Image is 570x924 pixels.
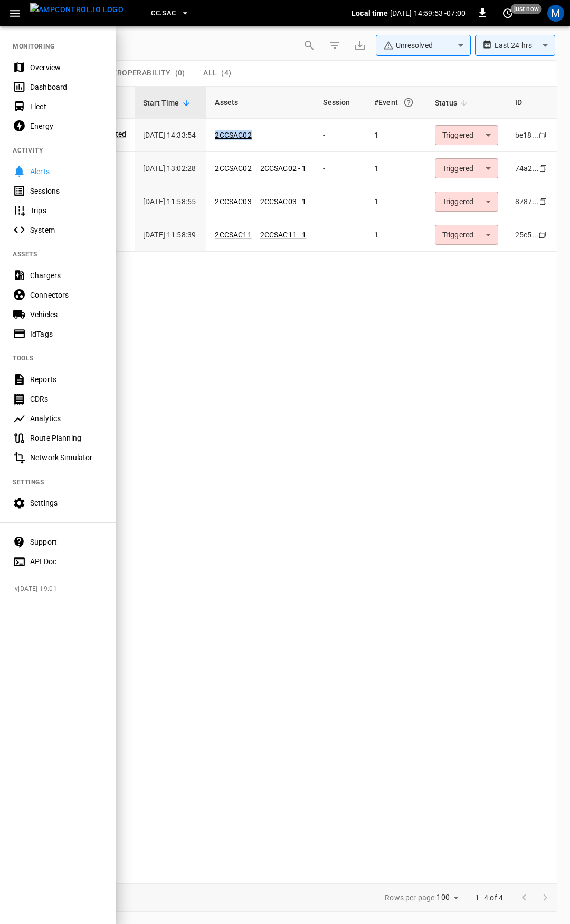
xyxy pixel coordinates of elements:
button: set refresh interval [499,5,516,22]
div: Energy [30,121,103,131]
div: CDRs [30,394,103,404]
div: profile-icon [547,5,564,22]
div: Settings [30,498,103,508]
div: Vehicles [30,309,103,320]
div: Trips [30,205,103,216]
div: Network Simulator [30,452,103,463]
div: API Doc [30,556,103,567]
div: Sessions [30,186,103,196]
div: Connectors [30,290,103,300]
div: Dashboard [30,82,103,92]
div: Reports [30,374,103,385]
span: just now [511,4,542,14]
div: Fleet [30,101,103,112]
p: [DATE] 14:59:53 -07:00 [390,8,465,18]
div: Route Planning [30,433,103,443]
p: Local time [351,8,388,18]
div: Alerts [30,166,103,177]
img: ampcontrol.io logo [30,3,123,16]
span: v [DATE] 19:01 [15,584,108,595]
div: System [30,225,103,235]
div: Support [30,537,103,547]
div: Chargers [30,270,103,281]
div: IdTags [30,329,103,339]
div: Analytics [30,413,103,424]
div: Overview [30,62,103,73]
span: CC.SAC [151,7,176,20]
